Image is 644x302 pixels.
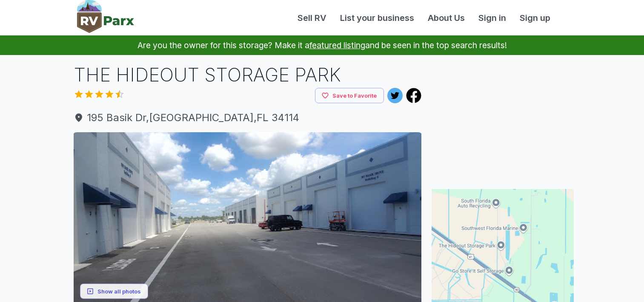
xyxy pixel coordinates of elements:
[309,40,365,50] a: featured listing
[315,88,384,104] button: Save to Favorite
[74,110,422,125] span: 195 Basik Dr , [GEOGRAPHIC_DATA] , FL 34114
[513,12,557,24] a: Sign up
[421,12,472,24] a: About Us
[472,12,513,24] a: Sign in
[333,12,421,24] a: List your business
[10,35,634,55] p: Are you the owner for this storage? Make it a and be seen in the top search results!
[80,283,148,299] button: Show all photos
[74,110,422,125] a: 195 Basik Dr,[GEOGRAPHIC_DATA],FL 34114
[74,62,422,88] h1: THE HIDEOUT STORAGE PARK
[291,12,333,24] a: Sell RV
[432,62,574,168] iframe: Advertisement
